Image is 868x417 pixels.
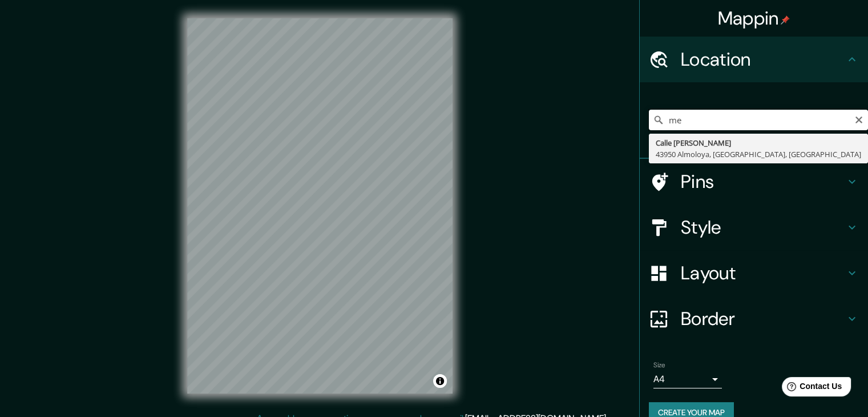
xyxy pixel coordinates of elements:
[681,216,845,239] h4: Style
[653,370,722,388] div: A4
[656,137,861,149] div: Calle [PERSON_NAME]
[718,7,790,30] h4: Mappin
[681,48,845,71] h4: Location
[681,307,845,330] h4: Border
[766,372,855,404] iframe: Help widget launcher
[681,262,845,284] h4: Layout
[187,18,453,394] canvas: Map
[640,37,868,82] div: Location
[681,170,845,193] h4: Pins
[433,374,447,388] button: Toggle attribution
[649,110,868,130] input: Pick your city or area
[640,296,868,342] div: Border
[854,114,863,125] button: Clear
[656,149,861,160] div: 43950 Almoloya, [GEOGRAPHIC_DATA], [GEOGRAPHIC_DATA]
[640,159,868,205] div: Pins
[640,205,868,250] div: Style
[640,250,868,296] div: Layout
[653,360,665,370] label: Size
[781,15,790,25] img: pin-icon.png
